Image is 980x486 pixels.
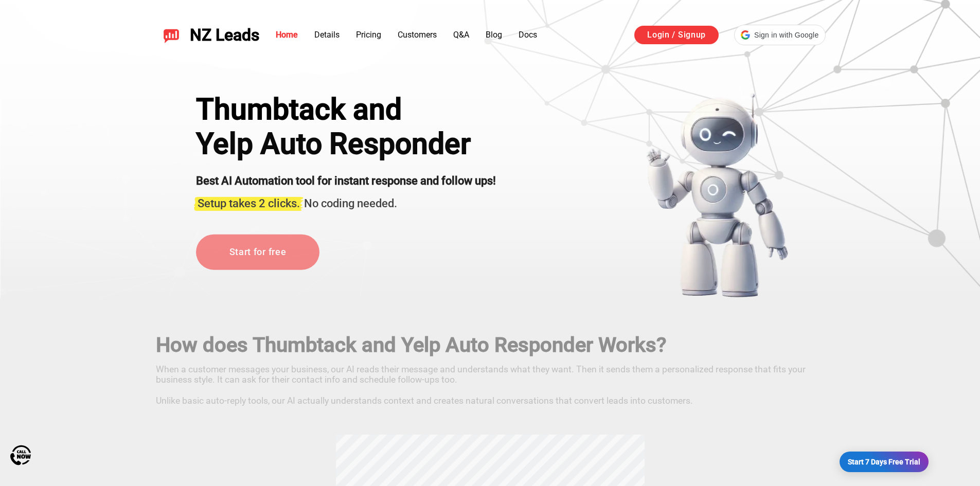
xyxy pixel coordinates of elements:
span: NZ Leads [190,26,259,45]
a: Q&A [453,30,469,40]
img: Call Now [10,445,31,465]
div: Sign in with Google [734,25,825,45]
a: Start 7 Days Free Trial [840,452,929,472]
a: Start for free [196,235,319,270]
h1: Yelp Auto Responder [196,127,496,161]
img: yelp bot [646,93,789,298]
h2: How does Thumbtack and Yelp Auto Responder Works? [156,333,825,357]
a: Docs [519,30,537,40]
a: Blog [486,30,502,40]
a: Customers [398,30,437,40]
a: Details [314,30,340,40]
strong: Best AI Automation tool for instant response and follow ups! [196,174,496,187]
h3: No coding needed. [196,191,496,211]
a: Login / Signup [634,26,719,44]
a: Pricing [356,30,381,40]
span: Setup takes 2 clicks. [198,197,300,210]
span: Sign in with Google [754,30,818,41]
div: Thumbtack and [196,93,496,127]
p: When a customer messages your business, our AI reads their message and understands what they want... [156,360,825,406]
a: Home [276,30,298,40]
img: NZ Leads logo [163,27,180,43]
